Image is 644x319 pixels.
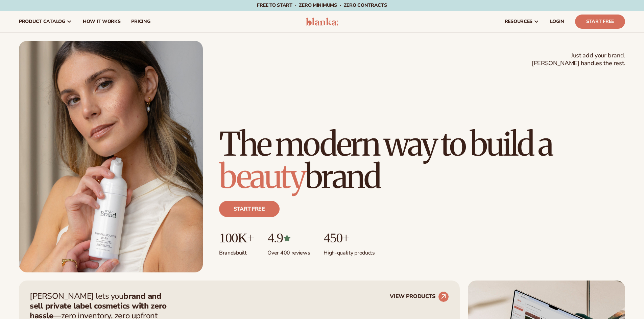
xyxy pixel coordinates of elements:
span: pricing [131,19,150,24]
span: Free to start · ZERO minimums · ZERO contracts [257,2,387,8]
span: How It Works [83,19,121,24]
a: Start free [219,201,280,217]
a: resources [499,11,545,32]
p: Brands built [219,245,254,257]
a: LOGIN [545,11,570,32]
img: Female holding tanning mousse. [19,41,203,272]
p: 450+ [324,231,375,245]
span: resources [505,19,532,24]
img: logo [306,18,338,26]
p: 4.9 [267,231,310,245]
p: 100K+ [219,231,254,245]
span: beauty [219,156,305,197]
p: Over 400 reviews [267,245,310,257]
a: Start Free [575,15,625,29]
a: How It Works [77,11,126,32]
a: VIEW PRODUCTS [390,291,449,302]
h1: The modern way to build a brand [219,128,625,193]
span: product catalog [19,19,65,24]
p: High-quality products [324,245,375,257]
span: Just add your brand. [PERSON_NAME] handles the rest. [532,52,625,68]
span: LOGIN [550,19,564,24]
a: product catalog [14,11,77,32]
a: pricing [126,11,156,32]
